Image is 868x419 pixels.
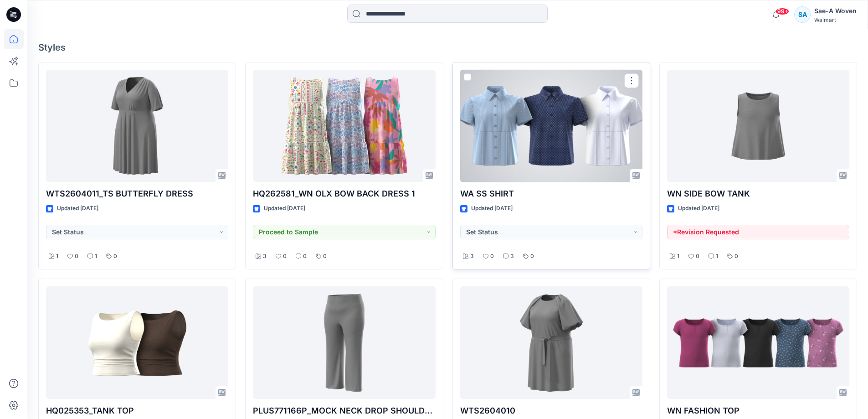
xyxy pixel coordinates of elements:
[667,187,849,200] p: WN SIDE BOW TANK
[113,252,117,261] p: 0
[510,252,514,261] p: 3
[460,187,642,200] p: WA SS SHIRT
[263,252,267,261] p: 3
[460,404,642,417] p: WTS2604010
[814,16,857,23] div: Walmart
[253,187,435,200] p: HQ262581_WN OLX BOW BACK DRESS 1
[56,252,58,261] p: 1
[323,252,327,261] p: 0
[814,5,857,16] div: Sae-A Woven
[46,70,228,182] a: WTS2604011_TS BUTTERFLY DRESS
[716,252,718,261] p: 1
[46,286,228,399] a: HQ025353_TANK TOP
[57,204,98,213] p: Updated [DATE]
[46,187,228,200] p: WTS2604011_TS BUTTERFLY DRESS
[677,252,679,261] p: 1
[253,70,435,182] a: HQ262581_WN OLX BOW BACK DRESS 1
[490,252,494,261] p: 0
[38,42,857,53] h4: Styles
[667,286,849,399] a: WN FASHION TOP
[460,286,642,399] a: WTS2604010
[264,204,305,213] p: Updated [DATE]
[95,252,97,261] p: 1
[696,252,699,261] p: 0
[794,6,811,23] div: SA
[283,252,287,261] p: 0
[253,404,435,417] p: PLUS771166P_MOCK NECK DROP SHOULDER TOP/BOTTOM
[460,70,642,182] a: WA SS SHIRT
[46,404,228,417] p: HQ025353_TANK TOP
[667,70,849,182] a: WN SIDE BOW TANK
[776,8,789,15] span: 99+
[667,404,849,417] p: WN FASHION TOP
[470,252,474,261] p: 3
[471,204,513,213] p: Updated [DATE]
[253,286,435,399] a: PLUS771166P_MOCK NECK DROP SHOULDER TOP/BOTTOM
[75,252,78,261] p: 0
[303,252,307,261] p: 0
[530,252,534,261] p: 0
[678,204,719,213] p: Updated [DATE]
[734,252,738,261] p: 0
